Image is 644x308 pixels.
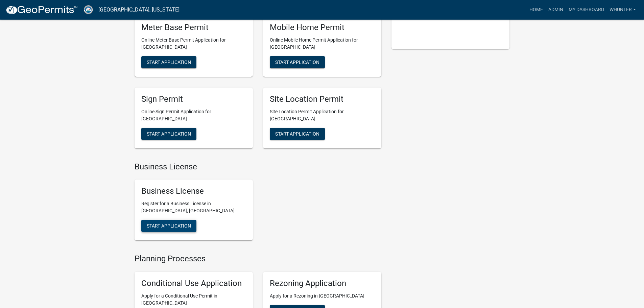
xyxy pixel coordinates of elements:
[135,254,381,264] h4: Planning Processes
[607,3,639,16] a: whunter
[147,223,191,229] span: Start Application
[141,56,196,68] button: Start Application
[147,59,191,65] span: Start Application
[527,3,546,16] a: Home
[270,23,375,32] h5: Mobile Home Permit
[546,3,566,16] a: Admin
[270,37,375,51] p: Online Mobile Home Permit Application for [GEOGRAPHIC_DATA]
[270,56,325,68] button: Start Application
[275,131,319,136] span: Start Application
[83,5,93,14] img: Gilmer County, Georgia
[141,220,196,232] button: Start Application
[141,186,246,196] h5: Business License
[147,131,191,136] span: Start Application
[270,108,375,122] p: Site Location Permit Application for [GEOGRAPHIC_DATA]
[135,162,381,172] h4: Business License
[270,279,375,288] h5: Rezoning Application
[141,23,246,32] h5: Meter Base Permit
[270,94,375,104] h5: Site Location Permit
[141,200,246,214] p: Register for a Business License in [GEOGRAPHIC_DATA], [GEOGRAPHIC_DATA]
[98,4,180,16] a: [GEOGRAPHIC_DATA], [US_STATE]
[141,128,196,140] button: Start Application
[141,37,246,51] p: Online Meter Base Permit Application for [GEOGRAPHIC_DATA]
[270,292,375,300] p: Apply for a Rezoning in [GEOGRAPHIC_DATA]
[141,108,246,122] p: Online Sign Permit Application for [GEOGRAPHIC_DATA]
[141,279,246,288] h5: Conditional Use Application
[141,94,246,104] h5: Sign Permit
[275,59,319,65] span: Start Application
[566,3,607,16] a: My Dashboard
[141,292,246,307] p: Apply for a Conditional Use Permit in [GEOGRAPHIC_DATA]
[270,128,325,140] button: Start Application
